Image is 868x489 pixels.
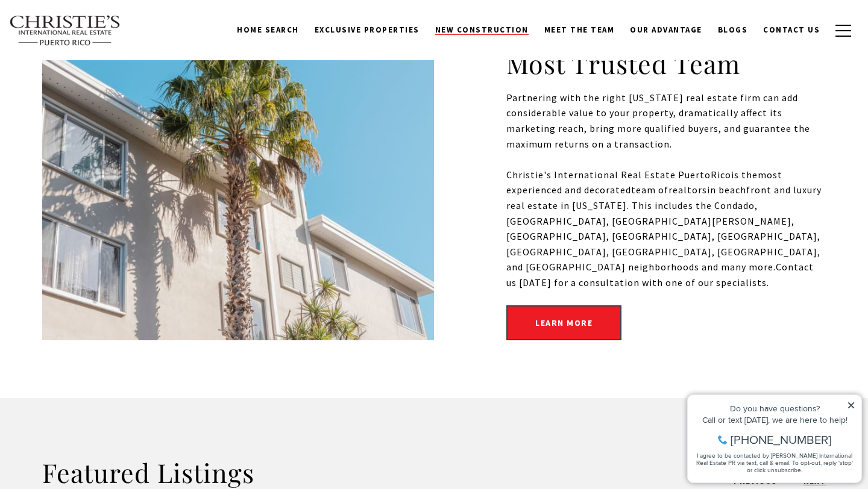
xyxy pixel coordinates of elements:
a: Meet the Team [536,19,623,42]
span: Our Advantage [630,25,702,35]
a: Learn More Puerto Rico Real Estate's Most Trusted Team [506,305,621,340]
a: Exclusive Properties [307,19,427,42]
div: Call or text [DATE], we are here to help! [13,39,174,47]
a: New Construction [427,19,536,42]
span: realtors [668,184,707,196]
a: Blogs [710,19,756,42]
span: [PHONE_NUMBER] [49,57,150,69]
span: Blogs [718,25,748,35]
span: Contact Us [763,25,820,35]
a: Home Search [229,19,307,42]
img: a palm tree in front of a building [42,13,434,340]
span: ico [717,169,731,181]
span: Contact us [DATE] for a consultation with one of our specialists. [506,261,814,288]
div: Do you have questions? [13,27,174,36]
button: button [828,13,859,48]
span: Exclusive Properties [315,25,420,35]
span: I agree to be contacted by [PERSON_NAME] International Real Estate PR via text, call & email. To ... [15,74,172,97]
a: Our Advantage [622,19,710,42]
span: New Construction [435,25,529,35]
span: uerto [685,169,711,181]
p: Partnering with the right [US_STATE] real estate firm can add considerable value to your property... [506,90,826,291]
h2: [US_STATE] Real Estate's Most Trusted Team [506,13,826,81]
img: Christie's International Real Estate text transparent background [9,15,121,46]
